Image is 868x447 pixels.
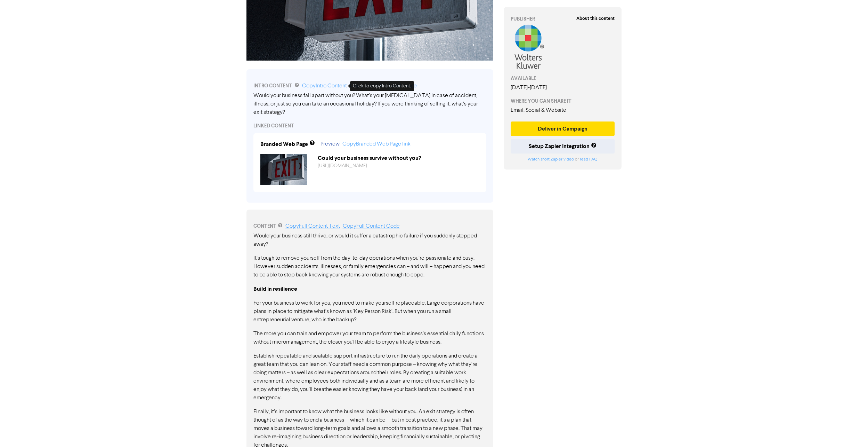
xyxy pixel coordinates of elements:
div: INTRO CONTENT [253,82,486,90]
strong: Build in resilience [253,285,297,292]
a: Copy Full Content Code [343,223,400,229]
div: WHERE YOU CAN SHARE IT [511,97,615,105]
div: PUBLISHER [511,15,615,23]
div: or [511,156,615,163]
a: read FAQ [580,157,597,162]
div: Click to copy Intro Content. [350,81,414,91]
div: https://public2.bomamarketing.com/cp/hKv8CFcs9swCFSGe1A3rc?sa=El58F6Fk [313,162,485,170]
div: [DATE] - [DATE] [511,84,615,92]
a: Copy Branded Web Page link [342,141,411,147]
p: Establish repeatable and scalable support infrastructure to run the daily operations and create a... [253,352,486,402]
div: CONTENT [253,222,486,230]
p: Would your business still thrive, or would it suffer a catastrophic failure if you suddenly stepp... [253,232,486,249]
iframe: Chat Widget [833,414,868,447]
div: Email, Social & Website [511,106,615,115]
div: Could your business survive without you? [313,154,485,162]
a: Preview [321,141,340,147]
div: Branded Web Page [260,140,308,148]
div: Would your business fall apart without you? What’s your [MEDICAL_DATA] in case of accident, illne... [253,92,486,117]
strong: About this content [576,16,615,21]
button: Setup Zapier Integration [511,139,615,154]
a: [URL][DOMAIN_NAME] [318,163,367,168]
button: Deliver in Campaign [511,121,615,136]
a: Copy Intro Content [302,83,347,89]
a: Copy Full Content Text [285,223,340,229]
div: AVAILABLE [511,75,615,82]
p: It’s tough to remove yourself from the day-to-day operations when you’re passionate and busy. How... [253,254,486,279]
div: LINKED CONTENT [253,122,486,130]
p: The more you can train and empower your team to perform the business’s essential daily functions ... [253,330,486,346]
p: For your business to work for you, you need to make yourself replaceable. Large corporations have... [253,299,486,324]
a: Watch short Zapier video [528,157,574,162]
